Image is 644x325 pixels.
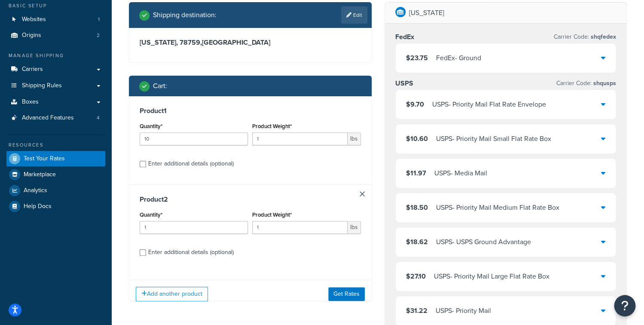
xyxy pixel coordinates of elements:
p: Carrier Code: [554,31,616,43]
label: Product Weight* [252,123,292,129]
span: Websites [22,16,46,23]
span: Marketplace [24,171,56,178]
a: Edit [341,6,367,24]
span: 4 [97,114,100,122]
span: Advanced Features [22,114,74,122]
div: FedEx - Ground [436,52,481,64]
a: Carriers [6,61,105,77]
a: Analytics [6,183,105,198]
input: 0.0 [140,132,248,145]
span: lbs [348,221,361,234]
span: Help Docs [24,203,52,210]
span: Boxes [22,98,39,106]
h3: USPS [395,79,413,88]
h3: [US_STATE], 78759 , [GEOGRAPHIC_DATA] [140,38,361,47]
li: Origins [6,28,105,43]
p: [US_STATE] [409,7,444,19]
span: $18.62 [406,237,428,247]
h3: Product 2 [140,195,361,204]
span: $11.97 [406,168,426,178]
a: Advanced Features4 [6,110,105,126]
span: lbs [348,132,361,145]
h3: FedEx [395,33,414,41]
span: 2 [97,32,100,39]
div: Basic Setup [6,2,105,9]
span: Analytics [24,187,47,194]
span: Origins [22,32,41,39]
div: Enter additional details (optional) [148,158,234,170]
input: Enter additional details (optional) [140,161,146,167]
a: Help Docs [6,199,105,214]
button: Get Rates [328,287,365,301]
h2: Cart : [153,82,167,90]
input: Enter additional details (optional) [140,249,146,256]
span: Test Your Rates [24,155,65,162]
span: Carriers [22,66,43,73]
span: $31.22 [406,306,427,316]
input: 0.00 [252,221,347,234]
a: Boxes [6,94,105,110]
span: $18.50 [406,202,428,212]
a: Websites1 [6,12,105,28]
div: Manage Shipping [6,52,105,59]
span: $9.70 [406,99,424,109]
a: Remove Item [360,191,365,196]
label: Quantity* [140,212,162,218]
span: $23.75 [406,53,428,63]
button: Open Resource Center [614,295,635,316]
label: Product Weight* [252,212,292,218]
p: Carrier Code: [556,77,616,89]
span: 1 [98,16,100,23]
a: Marketplace [6,167,105,182]
span: $27.10 [406,271,426,281]
h2: Shipping destination : [153,11,217,19]
input: 0.0 [140,221,248,234]
div: Enter additional details (optional) [148,246,234,258]
span: shqusps [592,79,616,88]
div: USPS - Priority Mail Small Flat Rate Box [436,133,551,145]
h3: Product 1 [140,107,361,115]
a: Shipping Rules [6,78,105,94]
label: Quantity* [140,123,162,129]
button: Add another product [136,287,208,301]
div: USPS - USPS Ground Advantage [436,236,531,248]
div: USPS - Media Mail [434,167,487,179]
span: $10.60 [406,134,428,144]
a: Test Your Rates [6,151,105,166]
div: USPS - Priority Mail Large Flat Rate Box [434,270,549,282]
li: Advanced Features [6,110,105,126]
div: USPS - Priority Mail Medium Flat Rate Box [436,202,559,214]
input: 0.00 [252,132,347,145]
div: Resources [6,141,105,149]
div: USPS - Priority Mail [436,305,491,317]
span: Shipping Rules [22,82,62,89]
a: Origins2 [6,28,105,43]
div: USPS - Priority Mail Flat Rate Envelope [432,98,546,110]
li: Websites [6,12,105,28]
span: shqfedex [589,32,616,41]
